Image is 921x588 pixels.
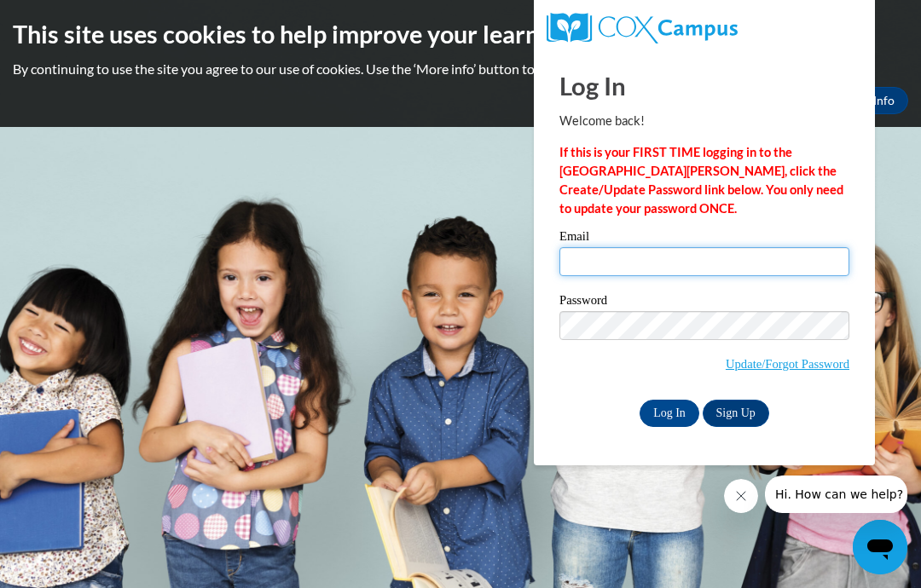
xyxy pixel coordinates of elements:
[726,357,849,371] a: Update/Forgot Password
[640,400,699,427] input: Log In
[559,145,843,216] strong: If this is your FIRST TIME logging in to the [GEOGRAPHIC_DATA][PERSON_NAME], click the Create/Upd...
[13,17,908,51] h2: This site uses cookies to help improve your learning experience.
[703,400,769,427] a: Sign Up
[559,230,849,247] label: Email
[724,479,758,513] iframe: Close message
[559,294,849,311] label: Password
[559,112,849,130] p: Welcome back!
[765,476,907,513] iframe: Message from company
[559,68,849,103] h1: Log In
[13,60,908,78] p: By continuing to use the site you agree to our use of cookies. Use the ‘More info’ button to read...
[853,520,907,574] iframe: Button to launch messaging window
[547,13,738,43] img: COX Campus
